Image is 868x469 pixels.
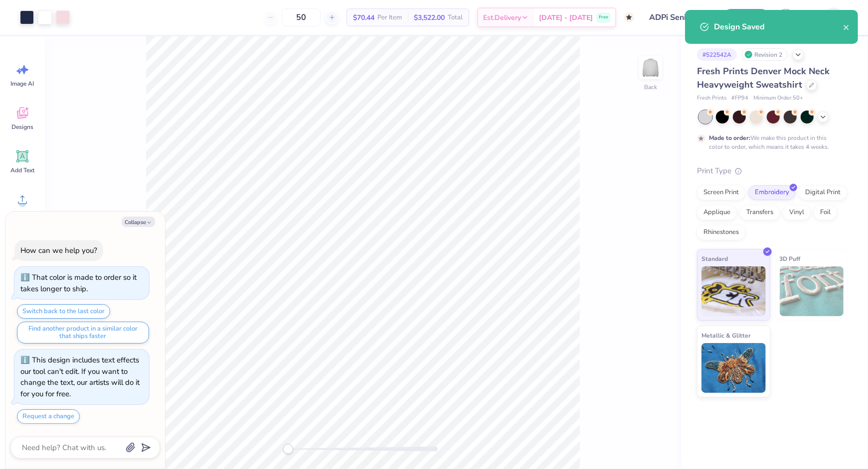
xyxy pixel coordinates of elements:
span: [DATE] - [DATE] [539,12,593,23]
span: Minimum Order: 50 + [753,94,803,103]
span: $3,522.00 [414,12,445,23]
div: Back [644,83,657,92]
img: Emily Klevan [824,7,844,27]
span: Fresh Prints Denver Mock Neck Heavyweight Sweatshirt [697,65,830,91]
img: 3D Puff [780,266,844,316]
button: Switch back to the last color [17,304,110,319]
img: Metallic & Glitter [701,343,766,393]
span: Free [599,14,608,21]
img: Standard [701,266,766,316]
div: We make this product in this color to order, which means it takes 4 weeks. [709,133,832,151]
span: Est. Delivery [483,12,521,23]
img: Back [641,58,661,78]
button: Request a change [17,409,80,424]
button: close [843,21,850,33]
div: Vinyl [783,205,811,220]
input: Untitled Design [642,7,715,27]
div: Print Type [697,165,848,177]
button: Collapse [122,217,155,227]
span: Upload [12,210,32,218]
button: Find another product in a similar color that ships faster [17,322,149,344]
span: 3D Puff [780,253,801,264]
span: Per Item [377,12,402,23]
div: Embroidery [748,185,796,200]
span: Standard [701,253,728,264]
span: # FP94 [731,94,748,103]
strong: Made to order: [709,134,750,142]
div: Foil [814,205,837,220]
a: EK [807,7,848,27]
span: Metallic & Glitter [701,330,751,341]
span: Designs [11,123,33,131]
span: Add Text [10,166,34,174]
span: $70.44 [353,12,374,23]
span: Total [448,12,463,23]
div: Screen Print [697,185,745,200]
div: Applique [697,205,737,220]
div: Revision 2 [742,48,788,61]
div: Design Saved [714,21,843,33]
div: How can we help you? [20,245,97,255]
input: – – [282,8,321,26]
div: Rhinestones [697,225,745,240]
div: # 522542A [697,48,737,61]
span: Fresh Prints [697,94,726,103]
div: This design includes text effects our tool can't edit. If you want to change the text, our artist... [20,355,140,399]
span: Image AI [11,80,34,88]
div: Accessibility label [283,444,293,454]
div: Transfers [740,205,780,220]
div: Digital Print [799,185,847,200]
div: That color is made to order so it takes longer to ship. [20,272,137,294]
